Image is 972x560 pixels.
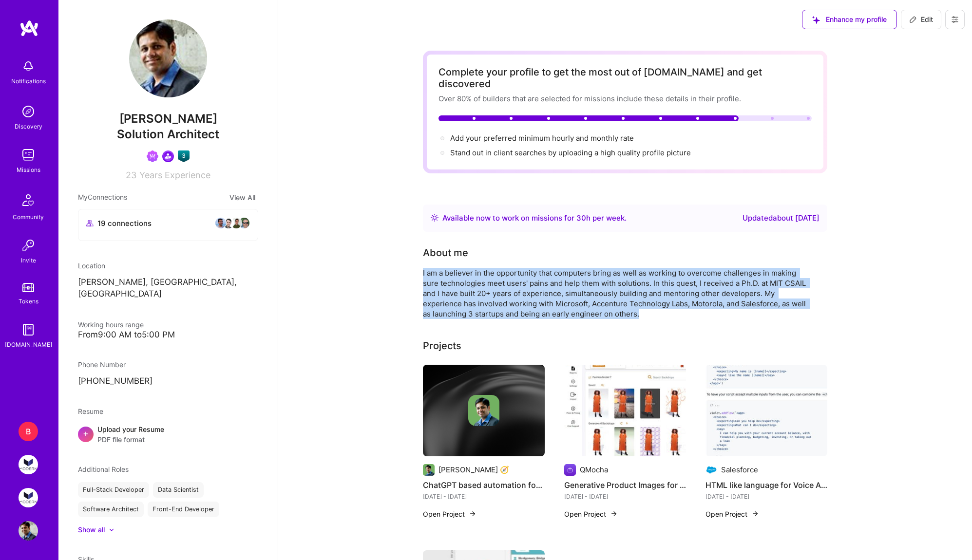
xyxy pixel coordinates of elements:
button: Open Project [423,509,476,519]
img: cover [423,365,545,456]
img: HTML like language for Voice Apps [705,365,827,456]
a: B [16,422,40,441]
button: View All [227,192,258,203]
img: avatar [230,217,242,229]
div: +Upload your ResumePDF file format [78,424,258,445]
img: tokens [22,283,34,292]
div: Discovery [15,121,42,131]
div: About me [423,245,468,260]
div: [DATE] - [DATE] [423,491,545,502]
div: Upload your Resume [97,424,164,445]
img: User Avatar [129,19,207,97]
img: Availability [431,214,438,222]
div: Stand out in client searches by uploading a high quality profile picture [450,148,691,158]
a: Modern Exec: Project Magic [16,488,40,507]
div: B [19,422,38,441]
span: Enhance my profile [812,15,887,24]
img: teamwork [19,145,38,165]
span: 19 connections [97,218,152,228]
div: Updated about [DATE] [743,212,820,224]
img: avatar [238,217,250,229]
span: Resume [78,407,103,415]
div: Community [13,212,44,222]
div: [DATE] - [DATE] [564,491,686,502]
button: Open Project [564,509,618,519]
div: Complete your profile to get the most out of [DOMAIN_NAME] and get discovered [438,66,812,90]
img: Invite [19,236,38,255]
span: Working hours range [78,320,144,329]
div: Data Scientist [153,482,204,498]
div: Front-End Developer [148,502,219,517]
a: Modern Exec: Team for Platform & AI Development [16,455,40,474]
img: arrow-right [751,510,759,518]
img: avatar [223,217,234,229]
a: User Avatar [16,521,40,541]
div: Notifications [11,76,46,86]
span: 23 [126,170,136,180]
img: discovery [19,102,38,121]
button: 19 connectionsavataravataravataravatar [78,209,258,241]
span: Add your preferred minimum hourly and monthly rate [450,133,634,143]
img: Been on Mission [147,150,158,162]
div: QMocha [580,465,608,475]
h4: Generative Product Images for Commerce [564,479,686,491]
p: [PERSON_NAME], [GEOGRAPHIC_DATA], [GEOGRAPHIC_DATA] [78,277,258,300]
div: Over 80% of builders that are selected for missions include these details in their profile. [438,93,812,104]
img: Modern Exec: Team for Platform & AI Development [19,455,38,474]
span: 30 [576,213,586,223]
div: From 9:00 AM to 5:00 PM [78,330,258,340]
button: Edit [901,10,941,29]
img: arrow-right [610,510,618,518]
span: My Connections [78,192,127,203]
span: + [83,428,89,438]
img: Company logo [705,464,717,476]
div: Full-Stack Developer [78,482,149,498]
div: [PERSON_NAME] 🧭 [438,465,509,475]
img: Community [17,188,40,212]
div: [DOMAIN_NAME] [5,339,52,350]
div: Location [78,261,258,271]
img: Modern Exec: Project Magic [19,488,38,507]
div: Tokens [19,296,38,306]
img: bell [19,56,38,76]
button: Enhance my profile [802,10,897,29]
div: Available now to work on missions for h per week . [442,212,627,224]
span: Solution Architect [117,127,219,141]
i: icon SuggestedTeams [812,16,820,24]
h4: ChatGPT based automation for the Enterprise [423,479,545,491]
div: I am a believer in the opportunity that computers bring as well as working to overcome challenges... [423,268,813,319]
div: Salesforce [721,465,758,475]
img: avatar [215,217,227,229]
div: Missions [17,165,40,175]
div: Software Architect [78,502,144,517]
i: icon Collaborator [86,220,94,227]
p: [PHONE_NUMBER] [78,375,258,387]
span: [PERSON_NAME] [78,112,258,126]
img: Community leader [162,150,174,162]
div: [DATE] - [DATE] [705,491,827,502]
span: PDF file format [97,434,164,445]
img: User Avatar [19,521,38,541]
img: guide book [19,320,38,339]
h4: HTML like language for Voice Apps [705,479,827,491]
div: Invite [21,255,36,265]
img: logo [19,19,39,37]
span: Phone Number [78,360,126,369]
span: Additional Roles [78,465,129,473]
div: Show all [78,525,105,535]
div: Projects [423,338,461,353]
img: Generative Product Images for Commerce [564,365,686,456]
img: arrow-right [469,510,476,518]
span: Edit [909,15,933,24]
img: Company logo [468,395,499,426]
img: Company logo [423,464,435,476]
span: Years Experience [139,170,210,180]
button: Open Project [705,509,759,519]
img: Company logo [564,464,576,476]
